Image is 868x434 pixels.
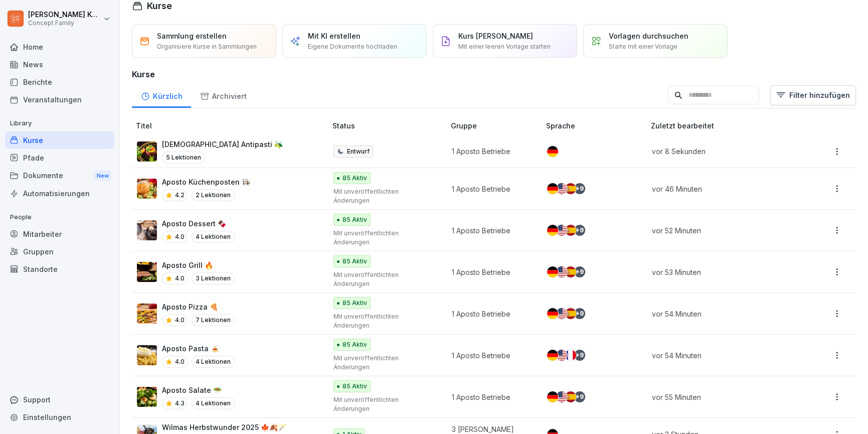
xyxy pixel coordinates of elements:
[547,308,558,319] img: de.svg
[333,354,435,372] p: Mit unveröffentlichten Änderungen
[5,56,114,73] a: News
[308,31,361,41] p: Mit KI erstellen
[556,225,567,236] img: us.svg
[565,391,576,402] img: es.svg
[5,185,114,202] a: Automatisierungen
[452,184,530,194] p: 1 Aposto Betriebe
[5,243,114,260] a: Gruppen
[452,146,530,157] p: 1 Aposto Betriebe
[547,183,558,194] img: de.svg
[652,309,791,319] p: vor 54 Minuten
[652,225,791,236] p: vor 52 Minuten
[5,209,114,225] p: People
[191,82,255,108] a: Archiviert
[547,391,558,402] img: de.svg
[651,120,803,131] p: Zuletzt bearbeitet
[333,395,435,413] p: Mit unveröffentlichten Änderungen
[175,191,185,200] p: 4.2
[342,382,367,391] p: 85 Aktiv
[137,220,157,240] img: rj0yud9yw1p9s21ly90334le.png
[308,42,397,51] p: Eigene Dokumente hochladen
[565,350,576,361] img: fr.svg
[5,131,114,149] div: Kurse
[546,120,647,131] p: Sprache
[452,309,530,319] p: 1 Aposto Betriebe
[162,152,205,164] p: 5 Lektionen
[333,229,435,247] p: Mit unveröffentlichten Änderungen
[565,266,576,277] img: es.svg
[652,350,791,361] p: vor 54 Minuten
[94,170,111,182] div: New
[5,73,114,91] div: Berichte
[132,82,191,108] div: Kürzlich
[137,304,157,324] img: zdf6t78pvavi3ul80ru0toxn.png
[342,340,367,349] p: 85 Aktiv
[565,308,576,319] img: es.svg
[556,350,567,361] img: us.svg
[175,357,185,366] p: 4.0
[162,177,250,187] p: Aposto Küchenposten 👩🏻‍🍳
[157,42,257,51] p: Organisiere Kurse in Sammlungen
[770,85,856,105] button: Filter hinzufügen
[137,387,157,407] img: def36z2mzvea4bkfjzuq0ax3.png
[157,31,227,41] p: Sammlung erstellen
[342,257,367,266] p: 85 Aktiv
[162,139,283,150] p: [DEMOGRAPHIC_DATA] Antipasti 🫒
[452,392,530,402] p: 1 Aposto Betriebe
[556,266,567,277] img: us.svg
[547,350,558,361] img: de.svg
[458,42,551,51] p: Mit einer leeren Vorlage starten
[574,350,585,361] div: + 9
[136,120,328,131] p: Titel
[452,267,530,277] p: 1 Aposto Betriebe
[652,392,791,402] p: vor 55 Minuten
[5,260,114,278] div: Standorte
[162,422,286,432] p: Wilmas Herbstwunder 2025 🍁🍂🪄
[333,312,435,330] p: Mit unveröffentlichten Änderungen
[574,266,585,277] div: + 9
[192,231,235,243] p: 4 Lektionen
[574,183,585,194] div: + 9
[28,11,101,19] p: [PERSON_NAME] Komarov
[137,262,157,282] img: h9sh8yxpx5gzl0yzs9rinjv7.png
[652,146,791,157] p: vor 8 Sekunden
[5,115,114,131] p: Library
[137,179,157,199] img: ecowexwi71w3cb2kgh26fc24.png
[574,225,585,236] div: + 9
[28,20,101,27] p: Concept Family
[452,350,530,361] p: 1 Aposto Betriebe
[5,225,114,243] a: Mitarbeiter
[5,149,114,167] a: Pfade
[5,91,114,108] a: Veranstaltungen
[565,225,576,236] img: es.svg
[5,167,114,185] div: Dokumente
[192,189,235,201] p: 2 Lektionen
[451,120,542,131] p: Gruppe
[175,316,185,325] p: 4.0
[132,68,856,80] h3: Kurse
[162,218,235,229] p: Aposto Dessert 🍫
[347,147,370,156] p: Entwurf
[556,183,567,194] img: us.svg
[547,266,558,277] img: de.svg
[333,187,435,205] p: Mit unveröffentlichten Änderungen
[609,42,677,51] p: Starte mit einer Vorlage
[565,183,576,194] img: es.svg
[192,397,235,409] p: 4 Lektionen
[5,38,114,56] a: Home
[333,270,435,288] p: Mit unveröffentlichten Änderungen
[5,167,114,185] a: DokumenteNew
[547,225,558,236] img: de.svg
[5,408,114,426] a: Einstellungen
[332,120,447,131] p: Status
[609,31,688,41] p: Vorlagen durchsuchen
